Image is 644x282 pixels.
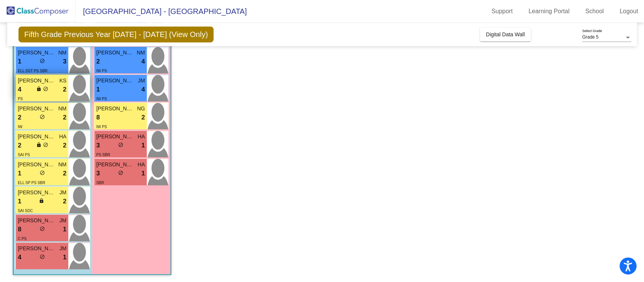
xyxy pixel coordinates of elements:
span: C PS [18,237,26,241]
span: JM [59,245,66,253]
span: 4 [141,85,145,95]
span: 3 [63,57,66,67]
span: KS [59,77,66,85]
span: 3 [96,169,100,178]
span: NM [137,49,145,57]
span: do_not_disturb_alt [40,254,45,259]
span: 2 [96,57,100,67]
span: IW PS [96,125,107,129]
span: [PERSON_NAME] [96,105,134,113]
span: ELL SP PS SBR [18,181,45,185]
span: [PERSON_NAME] [96,161,134,169]
span: [GEOGRAPHIC_DATA] - [GEOGRAPHIC_DATA] [75,5,247,17]
span: 1 [141,169,145,178]
span: SBR [96,181,104,185]
span: HA [59,133,66,141]
span: 8 [18,225,21,234]
span: 2 [141,113,145,122]
span: 1 [63,225,66,234]
span: [PERSON_NAME] [18,245,55,253]
span: [PERSON_NAME] [18,133,55,141]
span: [PERSON_NAME] [18,77,55,85]
span: do_not_disturb_alt [40,114,45,119]
span: 2 [63,85,66,95]
span: JM [138,77,145,85]
span: 2 [63,169,66,178]
span: Fifth Grade Previous Year [DATE] - [DATE] (View Only) [18,26,214,42]
span: NG [137,105,145,113]
span: 1 [96,85,100,95]
span: 1 [63,253,66,262]
span: [PERSON_NAME] [18,217,55,225]
span: do_not_disturb_alt [40,226,45,231]
span: 4 [18,85,21,95]
span: 1 [18,197,21,206]
a: Support [486,5,519,17]
span: 2 [18,141,21,150]
span: [PERSON_NAME] [18,105,55,113]
span: 4 [18,253,21,262]
span: JM [59,217,66,225]
span: 8 [96,113,100,122]
span: PS SBR [96,153,110,157]
span: SAI SDC [18,209,33,213]
span: HA [138,161,145,169]
span: IW PS [96,97,107,101]
span: 2 [63,113,66,122]
span: lock [36,86,41,91]
span: 1 [18,169,21,178]
span: do_not_disturb_alt [40,58,45,64]
span: do_not_disturb_alt [118,170,123,175]
span: NM [58,161,66,169]
button: Digital Data Wall [480,28,531,41]
span: [PERSON_NAME] [96,77,134,85]
span: SAI PS [18,153,30,157]
span: [PERSON_NAME] [18,189,55,197]
span: do_not_disturb_alt [118,142,123,147]
span: NM [58,105,66,113]
span: 3 [96,141,100,150]
span: 1 [18,57,21,67]
span: 4 [141,57,145,67]
span: HA [138,133,145,141]
span: 2 [63,197,66,206]
a: School [579,5,610,17]
span: [PERSON_NAME] [18,161,55,169]
span: do_not_disturb_alt [43,142,48,147]
span: IW [18,125,22,129]
span: ELL SST PS SBR [18,69,48,73]
span: NM [58,49,66,57]
span: [PERSON_NAME] [18,49,55,57]
span: lock [36,142,41,147]
span: do_not_disturb_alt [43,86,48,91]
span: 1 [141,141,145,150]
a: Learning Portal [523,5,576,17]
span: 2 [18,113,21,122]
span: JM [59,189,66,197]
span: PS [18,97,23,101]
a: Logout [613,5,644,17]
span: lock [39,198,44,203]
span: Grade 5 [582,34,598,40]
span: do_not_disturb_alt [40,170,45,175]
span: Digital Data Wall [486,31,525,37]
span: [PERSON_NAME] [96,49,134,57]
span: 2 [63,141,66,150]
span: [PERSON_NAME] [96,133,134,141]
span: IW PS [96,69,107,73]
